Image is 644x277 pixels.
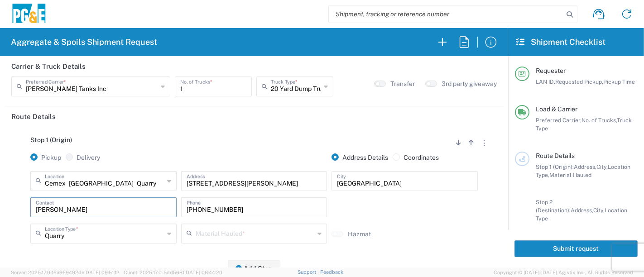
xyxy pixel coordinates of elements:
h2: Aggregate & Spoils Shipment Request [11,37,157,48]
a: Feedback [320,269,343,275]
h2: Shipment Checklist [516,37,606,48]
span: [DATE] 09:51:12 [84,270,120,275]
label: Hazmat [348,230,371,238]
img: pge [11,4,47,25]
span: No. of Trucks, [582,117,617,124]
span: Stop 1 (Origin) [30,136,72,143]
span: Route Details [536,152,575,159]
span: Address, [574,163,596,170]
span: Stop 2 (Destination): [536,199,571,214]
span: City, [593,207,605,214]
span: Copyright © [DATE]-[DATE] Agistix Inc., All Rights Reserved [494,268,633,277]
h2: Carrier & Truck Details [11,62,86,71]
span: Requester [536,67,566,74]
span: LAN ID, [536,78,555,85]
button: Submit request [514,240,638,257]
input: Shipment, tracking or reference number [329,5,563,23]
a: Support [298,269,320,275]
label: Coordinates [393,153,439,162]
label: Transfer [390,80,415,88]
span: Client: 2025.17.0-5dd568f [124,270,222,275]
span: Requested Pickup, [555,78,603,85]
span: Preferred Carrier, [536,117,582,124]
span: Pickup Time [603,78,635,85]
label: 3rd party giveaway [442,80,497,88]
span: [DATE] 08:44:20 [184,270,222,275]
span: Material Hauled [549,172,591,178]
span: City, [596,163,608,170]
h2: Route Details [11,112,56,121]
span: Server: 2025.17.0-16a969492de [11,270,120,275]
span: Stop 1 (Origin): [536,163,574,170]
button: Add Stop [228,260,280,277]
span: Address, [571,207,593,214]
span: Load & Carrier [536,105,577,113]
label: Address Details [332,153,388,162]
